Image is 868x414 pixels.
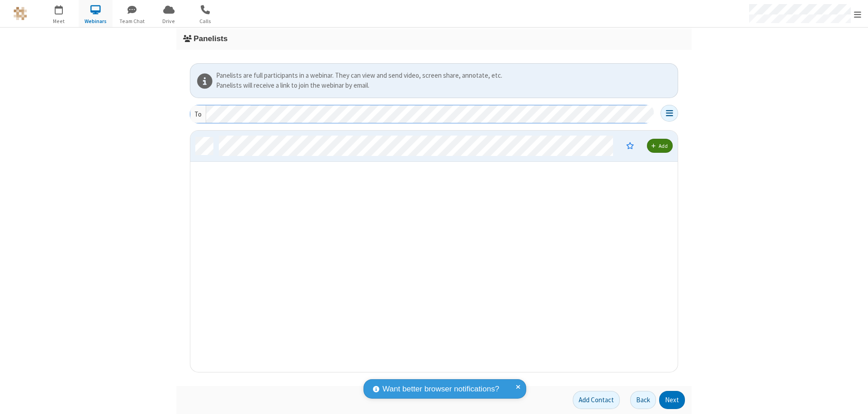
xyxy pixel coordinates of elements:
[573,391,620,409] button: Add Contact
[216,80,675,91] div: Panelists will receive a link to join the webinar by email.
[845,390,861,408] iframe: Chat
[14,7,27,20] img: QA Selenium DO NOT DELETE OR CHANGE
[659,391,685,409] button: Next
[79,17,113,25] span: Webinars
[152,17,186,25] span: Drive
[579,395,614,404] span: Add Contact
[190,105,206,123] div: To
[42,17,76,25] span: Meet
[630,391,656,409] button: Back
[620,138,640,153] button: Moderator
[660,105,678,122] button: Open menu
[190,131,679,373] div: grid
[189,17,222,25] span: Calls
[659,142,668,149] span: Add
[382,383,499,395] span: Want better browser notifications?
[183,34,685,43] h3: Panelists
[115,17,149,25] span: Team Chat
[216,71,675,81] div: Panelists are full participants in a webinar. They can view and send video, screen share, annotat...
[647,139,673,153] button: Add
